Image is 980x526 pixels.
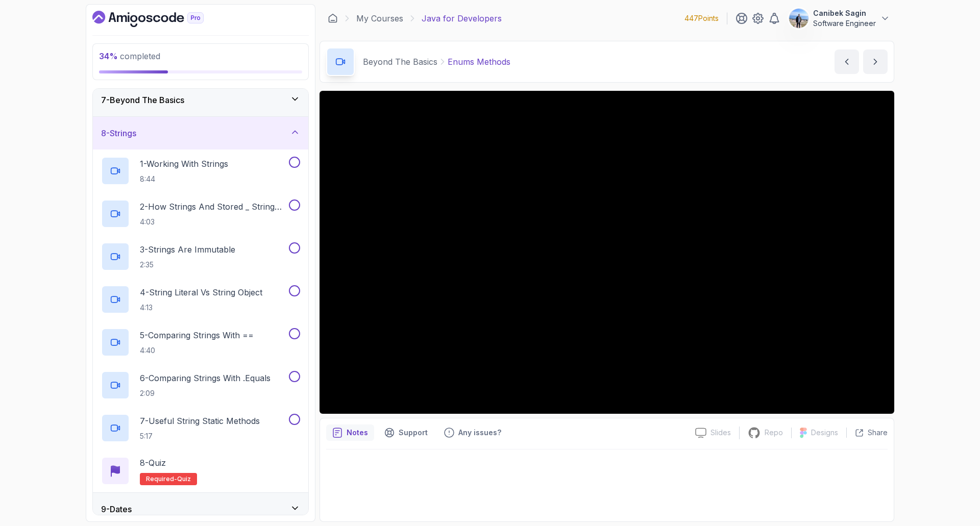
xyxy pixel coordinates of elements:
[140,217,287,227] p: 4:03
[789,8,890,29] button: user profile imageCanibek SaginSoftware Engineer
[140,457,166,469] p: 8 - Quiz
[789,9,808,28] img: user profile image
[684,13,719,23] p: 447 Points
[140,260,235,270] p: 2:35
[140,243,235,256] p: 3 - Strings Are Immutable
[101,371,300,399] button: 6-Comparing Strings With .Equals2:09
[140,388,271,398] p: 2:09
[101,328,300,357] button: 5-Comparing Strings With ==4:40
[347,428,368,438] p: Notes
[101,199,300,228] button: 2-How Strings And Stored _ String Pool4:03
[811,428,838,438] p: Designs
[356,12,403,24] a: My Courses
[835,49,859,74] button: previous content
[101,242,300,271] button: 3-Strings Are Immutable2:35
[101,414,300,442] button: 7-Useful String Static Methods5:17
[363,56,437,68] p: Beyond The Basics
[101,285,300,314] button: 4-String Literal Vs String Object4:13
[378,424,434,441] button: Support button
[101,94,184,106] h3: 7 - Beyond The Basics
[399,428,428,438] p: Support
[458,428,501,438] p: Any issues?
[177,475,191,483] span: quiz
[140,303,262,313] p: 4:13
[93,117,308,149] button: 8-Strings
[146,475,177,483] span: Required-
[846,428,888,438] button: Share
[868,428,888,438] p: Share
[140,286,262,298] p: 4 - String Literal Vs String Object
[99,51,118,61] span: 34 %
[140,174,228,184] p: 8:44
[422,12,502,24] p: Java for Developers
[140,345,254,356] p: 4:40
[438,424,507,441] button: Feedback button
[140,431,260,441] p: 5:17
[101,503,132,515] h3: 9 - Dates
[710,428,731,438] p: Slides
[101,127,136,139] h3: 8 - Strings
[93,493,308,525] button: 9-Dates
[326,424,374,441] button: notes button
[813,8,876,18] p: Canibek Sagin
[101,157,300,185] button: 1-Working With Strings8:44
[140,415,260,427] p: 7 - Useful String Static Methods
[765,428,783,438] p: Repo
[99,51,160,61] span: completed
[93,84,308,116] button: 7-Beyond The Basics
[140,372,271,384] p: 6 - Comparing Strings With .Equals
[92,11,227,27] a: Dashboard
[140,329,254,341] p: 5 - Comparing Strings With ==
[863,49,888,74] button: next content
[448,56,510,68] p: Enums Methods
[101,457,300,485] button: 8-QuizRequired-quiz
[140,158,228,170] p: 1 - Working With Strings
[813,18,876,29] p: Software Engineer
[140,201,287,213] p: 2 - How Strings And Stored _ String Pool
[328,13,338,23] a: Dashboard
[320,91,894,414] iframe: 9 - Enums Methods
